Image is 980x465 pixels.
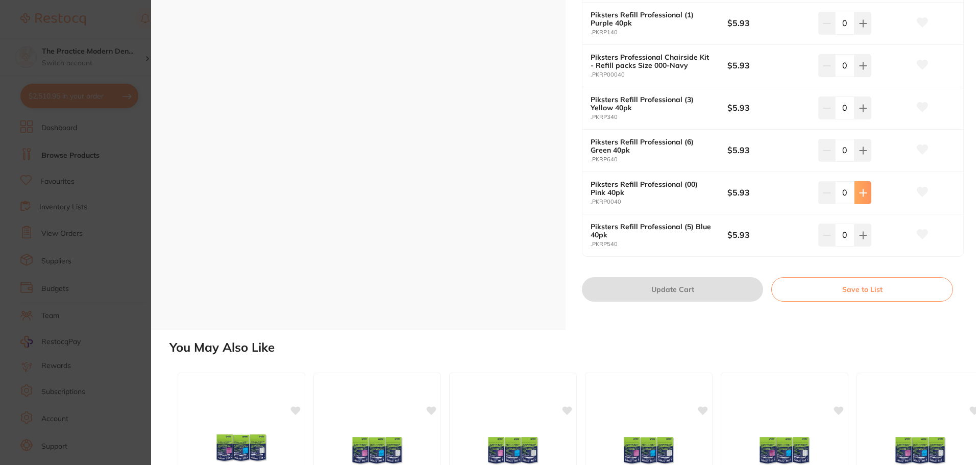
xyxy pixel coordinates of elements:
[591,156,727,163] small: .PKRP640
[727,102,810,113] b: $5.93
[591,71,727,78] small: .PKRP00040
[591,29,727,36] small: .PKRP140
[727,144,810,156] b: $5.93
[591,11,714,27] b: Piksters Refill Professional (1) Purple 40pk
[727,60,810,71] b: $5.93
[727,187,810,198] b: $5.93
[591,114,727,120] small: .PKRP340
[591,95,714,112] b: Piksters Refill Professional (3) Yellow 40pk
[727,17,810,29] b: $5.93
[591,199,727,205] small: .PKRP0040
[591,241,727,248] small: .PKRP540
[771,277,953,302] button: Save to List
[727,229,810,240] b: $5.93
[591,53,714,69] b: Piksters Professional Chairside Kit - Refill packs Size 000-Navy
[591,180,714,197] b: Piksters Refill Professional (00) Pink 40pk
[591,223,714,239] b: Piksters Refill Professional (5) Blue 40pk
[169,340,976,355] h2: You May Also Like
[582,277,763,302] button: Update Cart
[591,138,714,154] b: Piksters Refill Professional (6) Green 40pk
